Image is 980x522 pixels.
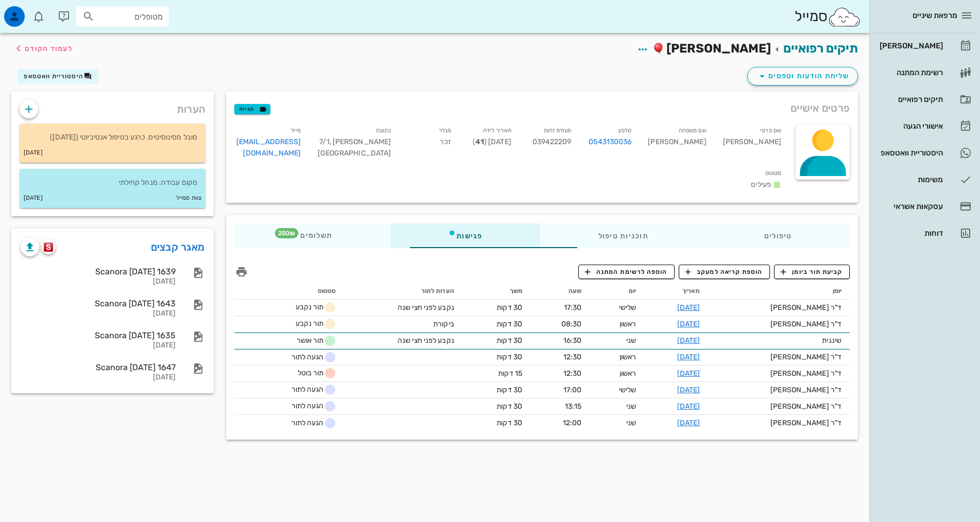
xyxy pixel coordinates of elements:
small: סטטוס [765,170,782,177]
div: ד"ר [PERSON_NAME] [716,319,841,329]
span: 12:30 [563,369,582,378]
div: פגישות [390,223,540,248]
a: [DATE] [677,320,700,328]
span: , [330,137,331,146]
small: טלפון [618,127,632,134]
a: [DATE] [677,419,700,427]
img: ballon.2b982a8d.png [653,43,666,56]
th: שעה [530,283,590,300]
small: [DATE] [24,193,43,204]
div: הערות [11,92,214,121]
th: יום [590,283,645,300]
div: אישורי הגעה [878,122,943,130]
th: יומן [708,283,850,300]
button: הוספה לרשימת המתנה [578,265,675,279]
div: ד"ר [PERSON_NAME] [716,417,841,428]
div: שני [598,401,637,412]
span: הוספה לרשימת המתנה [585,267,667,276]
strong: 41 [475,137,484,146]
span: 12:00 [563,419,582,427]
a: [DATE] [677,386,700,394]
p: מקום עבודה: מנהל קהילתי [28,177,197,188]
span: סטטוס [318,287,336,294]
span: פעילים [751,180,771,189]
div: [PERSON_NAME] [715,123,789,165]
div: ראשון [598,368,637,379]
span: [GEOGRAPHIC_DATA] [318,149,391,158]
span: 12:30 [563,353,582,361]
a: דוחות [873,221,976,246]
a: [DATE] [677,402,700,411]
span: תאריך [682,287,700,294]
div: רשימת המתנה [878,68,943,77]
span: הגעה לתור [285,400,336,412]
small: תאריך לידה [483,127,511,134]
div: [DATE] [21,277,176,286]
div: [PERSON_NAME] [640,123,714,165]
span: תור בוטל [285,367,336,379]
div: ד"ר [PERSON_NAME] [716,368,841,379]
a: [EMAIL_ADDRESS][DOMAIN_NAME] [236,137,301,158]
small: שם משפחה [679,127,707,134]
a: תיקים רפואיים [783,41,858,56]
img: SmileCloud logo [828,7,861,27]
div: Scanora [DATE] 1647 [21,362,176,372]
a: [DATE] [677,353,700,361]
span: תור אושר [285,335,336,347]
div: ביקורת [377,319,454,329]
div: ראשון [598,352,637,362]
div: Scanora [DATE] 1643 [21,299,176,308]
div: [DATE] [21,309,176,318]
small: מייל [291,127,301,134]
div: טיפולים [706,223,850,248]
span: 30 דקות [496,419,522,427]
span: שעה [569,287,581,294]
div: ראשון [598,319,637,329]
div: שני [598,417,637,428]
button: היסטוריית וואטסאפ [18,69,98,83]
a: תגהיסטוריית וואטסאפ [873,141,976,165]
span: שליחת הודעות וטפסים [756,70,849,82]
div: [PERSON_NAME] [878,42,943,50]
span: 039422209 [532,137,572,146]
th: הערות לתור [345,283,462,300]
div: זכר [399,123,459,165]
span: תור נקבע [296,303,336,311]
span: יומן [833,287,841,294]
div: תיקים רפואיים [878,95,943,103]
div: עסקאות אשראי [878,202,943,211]
span: 15 דקות [498,369,522,378]
button: קביעת תור ביומן [774,265,850,279]
small: [DATE] [24,147,43,159]
span: 08:30 [561,320,582,328]
button: תגיות [234,104,270,114]
a: [DATE] [677,369,700,378]
div: שיננית [716,335,841,346]
th: משך [462,283,530,300]
div: דוחות [878,229,943,237]
a: אישורי הגעה [873,114,976,138]
a: מאגר קבצים [151,239,205,255]
div: נקבע לפני חצי שנה [377,335,454,346]
span: תג [275,228,298,238]
div: שני [598,335,637,346]
button: לעמוד הקודם [12,39,73,58]
span: תור נקבע [296,319,336,328]
span: 30 דקות [496,402,522,411]
span: 30 דקות [496,386,522,394]
small: כתובת [376,127,391,134]
span: קביעת תור ביומן [781,267,843,276]
a: [DATE] [677,336,700,345]
span: פרטים אישיים [790,100,850,116]
span: יום [629,287,636,294]
small: תעודת זהות [544,127,572,134]
span: הגעה לתור [285,417,336,429]
span: 17:00 [563,386,582,394]
span: 30 דקות [496,353,522,361]
span: לעמוד הקודם [25,44,73,53]
small: צוות סמייל [176,193,201,204]
span: 30 דקות [496,336,522,345]
a: [DATE] [677,303,700,312]
span: 17:30 [564,303,582,312]
span: הוספת קריאה למעקב [685,267,763,276]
